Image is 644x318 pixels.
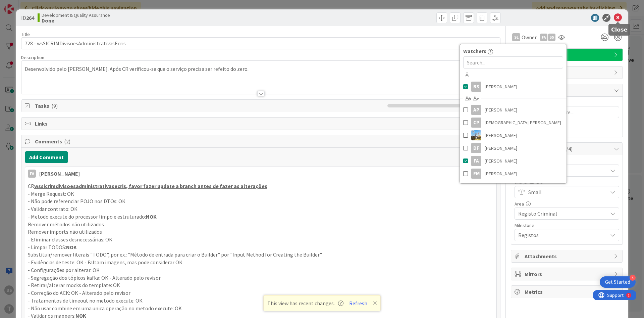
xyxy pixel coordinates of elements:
label: Title [21,31,30,37]
span: Development & Quality Assurance [42,12,110,18]
b: Done [42,18,110,23]
p: - Merge Request: OK [28,190,494,198]
a: DF[PERSON_NAME] [460,142,567,154]
span: [PERSON_NAME] [485,143,517,153]
span: Dates [525,69,610,77]
span: Watchers [463,47,486,55]
span: [PERSON_NAME] [485,169,517,179]
span: Links [35,120,488,128]
p: - Não usar combine em uma unica operação no metodo execute: OK [28,305,494,312]
span: Tasks [35,102,384,110]
div: FM [471,169,481,179]
div: Area [515,201,619,206]
span: Support [14,1,31,9]
div: [PERSON_NAME] [39,170,80,178]
span: Metrics [525,288,610,296]
p: - Validar contrato: OK [28,205,494,213]
img: DG [471,130,481,140]
p: Remover imports não utilizados [28,228,494,236]
div: Priority [515,158,619,163]
div: FA [540,34,547,41]
p: - Correção do ACK: OK - Alterado pelo revisor [28,289,494,297]
div: 4 [630,275,636,281]
span: Comments [35,137,488,145]
p: - Configurações por alterar: OK [28,266,494,274]
span: ( 9 ) [51,102,58,109]
u: wssicrimdivisoesadministrativasecris, favor fazer update a branch antes de fazer as alterações [34,183,267,189]
div: Get Started [605,279,630,285]
p: - Segregação dos tópicos kafka: OK - Alterado pelo revisor [28,274,494,282]
p: - Eliminar classes desnecessárias: OK [28,236,494,243]
a: FC[PERSON_NAME] [460,180,567,193]
span: Attachments [525,252,610,260]
p: Desenvolvido pelo [PERSON_NAME]. Após CR verificou-se que o serviço precisa ser refeito do zero. [25,65,497,73]
span: ( 4/4 ) [561,145,573,152]
div: Milestone [515,223,619,228]
button: Add Comment [25,151,68,163]
div: FA [28,170,36,178]
span: [PERSON_NAME] [485,156,517,166]
span: Serviço [525,51,610,59]
span: Small [528,187,604,197]
p: Remover métodos não utilizados [28,221,494,228]
p: CR [28,182,494,190]
button: Refresh [347,299,370,308]
div: SL [512,33,520,41]
span: Registos [518,230,604,240]
span: Block [525,86,610,94]
a: DG[PERSON_NAME] [460,129,567,142]
a: FM[PERSON_NAME] [460,167,567,180]
h5: Close [611,27,628,33]
div: CP [471,118,481,128]
b: 264 [26,14,34,21]
strong: NOK [66,244,77,251]
span: Registo Criminal [518,209,604,218]
input: type card name here... [21,37,500,49]
div: FA [471,156,481,166]
span: ( 2 ) [64,138,70,145]
p: - Retirar/alterar mocks do template: OK [28,281,494,289]
div: BS [471,82,481,92]
strong: NOK [146,213,157,220]
p: - Limpar TODOS: [28,243,494,251]
span: Mirrors [525,270,610,278]
p: - Evidências de teste: OK - Faltam imagens, mas pode considerar OK [28,259,494,266]
p: - Tratamentos de timeout no metodo execute: OK [28,297,494,305]
span: [DEMOGRAPHIC_DATA][PERSON_NAME] [485,118,561,128]
div: Open Get Started checklist, remaining modules: 4 [600,276,636,288]
input: Search... [463,56,563,69]
div: Complexidade [515,180,619,185]
span: Custom Fields [525,145,610,153]
p: - Não pode referenciar POJO nos DTOs: OK [28,197,494,205]
a: FA[PERSON_NAME] [460,154,567,167]
a: AP[PERSON_NAME] [460,103,567,116]
span: [PERSON_NAME] [485,105,517,115]
span: [PERSON_NAME] [485,82,517,92]
span: Owner [522,33,537,41]
div: BS [548,34,555,41]
span: ID [21,14,34,22]
div: AP [471,105,481,115]
p: - Metodo execute do processor limpo e estruturado: [28,213,494,221]
span: Description [21,54,44,60]
span: This view has recent changes. [267,299,343,307]
div: DF [471,143,481,153]
a: CP[DEMOGRAPHIC_DATA][PERSON_NAME] [460,116,567,129]
span: [PERSON_NAME] [485,130,517,140]
div: 1 [35,3,37,8]
p: Substituir/remover literais "TODO", por ex.: "Método de entrada para criar o Builder" por "Input ... [28,251,494,259]
a: BS[PERSON_NAME] [460,80,567,93]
